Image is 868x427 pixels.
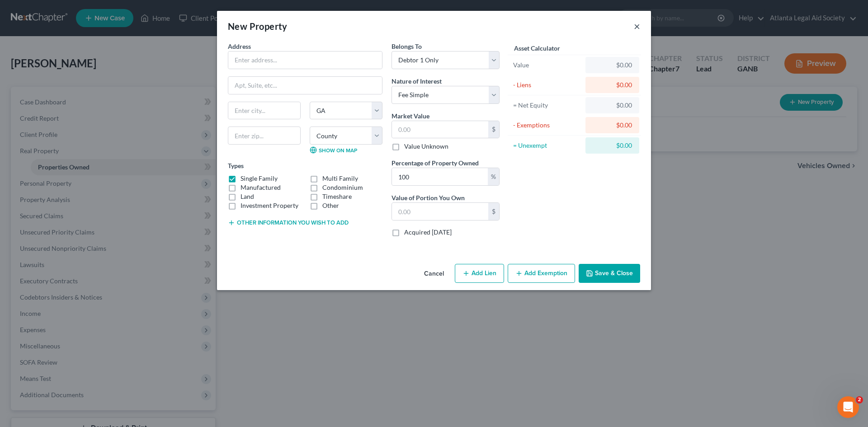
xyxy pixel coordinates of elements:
div: = Net Equity [513,101,581,110]
div: = Unexempt [513,141,581,150]
button: × [634,21,640,32]
div: $0.00 [593,80,632,89]
input: Enter address... [228,52,382,69]
label: Multi Family [322,174,358,183]
label: Asset Calculator [514,43,560,53]
label: Value Unknown [404,142,448,151]
div: $ [488,121,499,138]
div: - Liens [513,80,581,89]
button: Add Exemption [508,264,575,283]
span: Belongs To [392,42,422,50]
button: Cancel [417,265,451,283]
label: Condominium [322,183,363,192]
input: 0.00 [392,121,488,138]
button: Save & Close [579,264,640,283]
input: 0.00 [392,203,488,220]
div: $0.00 [593,61,632,70]
label: Value of Portion You Own [392,193,465,202]
label: Single Family [241,174,278,183]
span: Address [228,42,251,50]
label: Timeshare [322,192,352,201]
div: $ [488,203,499,220]
div: $0.00 [593,141,632,150]
label: Types [228,161,244,170]
span: 2 [856,396,863,404]
div: New Property [228,20,288,33]
a: Show on Map [310,146,357,154]
label: Other [322,201,339,210]
label: Manufactured [241,183,281,192]
div: - Exemptions [513,121,581,130]
label: Land [241,192,254,201]
input: Enter zip... [228,127,301,145]
label: Market Value [392,111,429,121]
input: 0.00 [392,168,488,185]
div: Value [513,61,581,70]
input: Apt, Suite, etc... [228,77,382,94]
input: Enter city... [228,102,300,119]
div: $0.00 [593,101,632,110]
button: Add Lien [455,264,504,283]
label: Investment Property [241,201,298,210]
iframe: Intercom live chat [837,396,859,418]
label: Acquired [DATE] [404,228,452,237]
button: Other information you wish to add [228,219,349,226]
div: $0.00 [593,121,632,130]
label: Nature of Interest [392,76,442,86]
div: % [488,168,499,185]
label: Percentage of Property Owned [392,158,479,168]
